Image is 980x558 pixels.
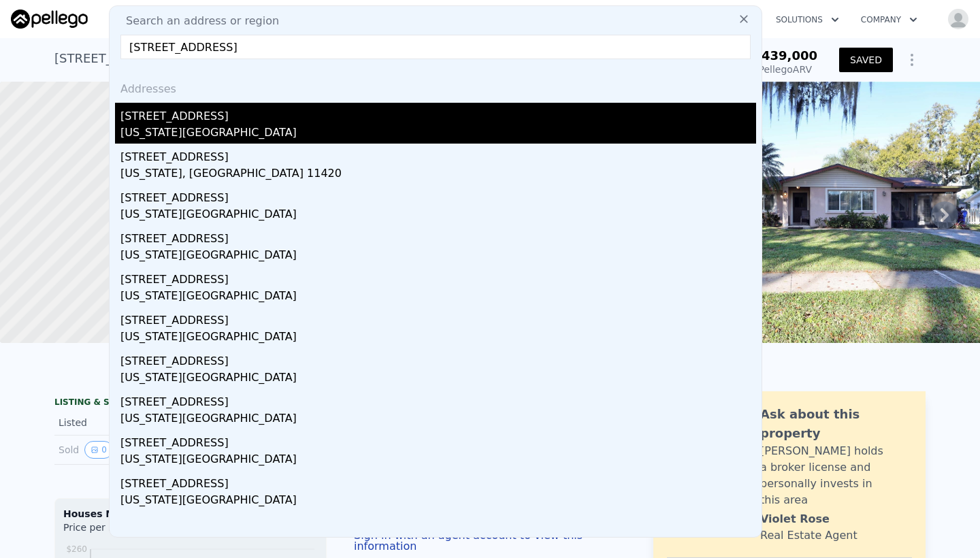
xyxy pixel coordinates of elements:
div: [US_STATE][GEOGRAPHIC_DATA] [120,451,756,470]
div: [STREET_ADDRESS] [120,266,756,288]
div: [US_STATE][GEOGRAPHIC_DATA] [120,410,756,429]
button: SAVED [839,48,893,72]
button: Solutions [765,7,850,32]
div: [US_STATE][GEOGRAPHIC_DATA] [120,492,756,511]
button: View historical data [84,441,113,459]
div: [US_STATE][GEOGRAPHIC_DATA] [120,370,756,389]
div: [STREET_ADDRESS] [120,429,756,451]
div: [STREET_ADDRESS] [120,103,756,125]
div: [STREET_ADDRESS] [120,389,756,410]
div: [US_STATE][GEOGRAPHIC_DATA] [120,125,756,144]
span: $439,000 [753,48,817,63]
div: [US_STATE][GEOGRAPHIC_DATA] [120,206,756,225]
tspan: $260 [66,544,87,554]
div: LISTING & SALE HISTORY [54,397,327,410]
img: avatar [947,8,969,30]
div: Real Estate Agent [760,527,857,544]
input: Enter an address, city, region, neighborhood or zip code [120,35,751,59]
div: Ask about this property [760,405,912,443]
div: Sold [59,441,180,459]
div: [STREET_ADDRESS] [120,307,756,329]
div: Pellego ARV [753,63,817,76]
div: [STREET_ADDRESS] [120,470,756,492]
div: [US_STATE][GEOGRAPHIC_DATA] [120,247,756,266]
div: [STREET_ADDRESS] [120,348,756,370]
div: [US_STATE], [GEOGRAPHIC_DATA] 11420 [120,165,756,184]
div: [US_STATE][GEOGRAPHIC_DATA] [120,329,756,348]
div: Price per Square Foot [63,521,191,542]
div: Listed [59,416,180,429]
div: [US_STATE][GEOGRAPHIC_DATA] [120,288,756,307]
span: Search an address or region [115,13,279,29]
div: [STREET_ADDRESS][US_STATE] , St. Cloud , FL 34769 [54,49,373,68]
button: Company [850,7,928,32]
div: [STREET_ADDRESS] [120,144,756,165]
div: Violet Rose [760,511,830,527]
div: [STREET_ADDRESS] [120,225,756,247]
button: Sign in with an agent account to view this information [354,530,626,552]
div: [STREET_ADDRESS] [120,184,756,206]
img: Pellego [11,10,88,29]
div: Houses Median Sale [63,507,318,521]
button: Show Options [898,46,926,73]
div: [PERSON_NAME] holds a broker license and personally invests in this area [760,443,912,508]
div: Addresses [115,70,756,103]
